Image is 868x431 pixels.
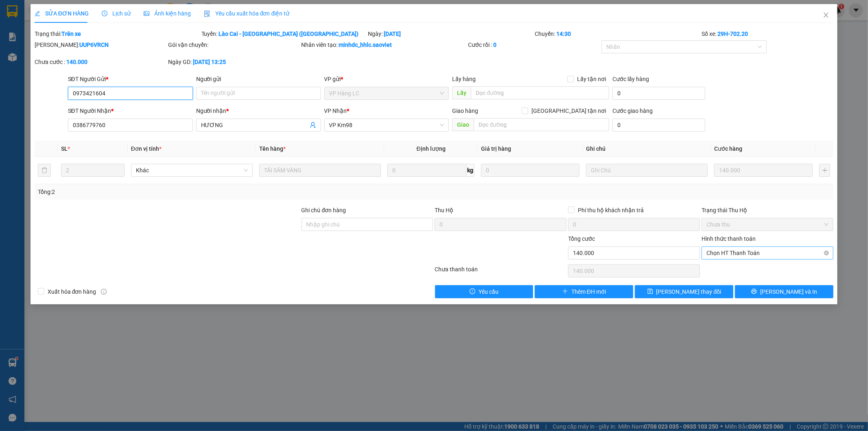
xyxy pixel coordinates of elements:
span: Chưa thu [706,218,829,231]
span: VP Hàng LC [329,87,444,99]
span: close [823,12,829,18]
div: Tuyến: [201,29,367,38]
b: 140.000 [66,59,87,65]
div: Người gửi [196,75,321,84]
span: [GEOGRAPHIC_DATA] tận nơi [528,106,609,115]
div: Tổng: 2 [38,187,335,196]
b: [DATE] 13:25 [193,59,226,65]
span: user-add [310,122,316,128]
span: [PERSON_NAME] và In [760,287,817,296]
span: SỬA ĐƠN HÀNG [35,10,89,17]
span: Cước hàng [714,145,742,152]
button: delete [38,164,51,177]
button: plusThêm ĐH mới [535,285,633,298]
b: [DATE] [384,31,401,37]
b: 0 [493,42,496,48]
span: picture [144,11,149,16]
div: Người nhận [196,106,321,115]
b: minhdc_hhlc.saoviet [339,42,392,48]
div: Chuyến: [534,29,701,38]
span: clock-circle [102,11,107,16]
th: Ghi chú [583,141,711,157]
span: Lấy tận nơi [574,75,609,84]
span: close-circle [824,251,829,255]
b: 29H-702.20 [717,31,748,37]
label: Cước giao hàng [612,108,653,114]
div: Gói vận chuyển: [168,40,300,49]
input: 0 [714,164,813,177]
span: Đơn vị tính [131,145,162,152]
span: info-circle [101,289,107,295]
div: Ngày GD: [168,57,300,66]
div: Số xe: [701,29,834,38]
span: Yêu cầu xuất hóa đơn điện tử [204,10,290,17]
span: Khác [136,164,248,176]
span: Lịch sử [102,10,131,17]
span: plus [562,288,568,295]
span: [PERSON_NAME] thay đổi [656,287,722,296]
div: Chưa cước : [35,57,166,66]
div: Nhân viên tạo: [302,40,467,49]
span: Thêm ĐH mới [571,287,606,296]
b: Trên xe [61,31,81,37]
label: Hình thức thanh toán [702,235,756,242]
span: Ảnh kiện hàng [144,10,191,17]
span: Thu Hộ [435,207,453,213]
div: Ngày: [367,29,534,38]
div: [PERSON_NAME]: [35,40,166,49]
div: SĐT Người Gửi [68,75,193,84]
span: save [647,288,653,295]
span: Giao hàng [452,108,478,114]
label: Cước lấy hàng [612,76,649,82]
input: Dọc đường [474,118,609,131]
img: icon [204,11,210,17]
span: Xuất hóa đơn hàng [44,287,100,296]
button: exclamation-circleYêu cầu [435,285,533,298]
span: Tổng cước [568,235,595,242]
span: Tên hàng [259,145,286,152]
span: Định lượng [417,145,446,152]
b: 14:30 [556,31,571,37]
input: Cước giao hàng [612,119,705,132]
div: SĐT Người Nhận [68,106,193,115]
span: VP Nhận [324,108,347,114]
button: printer[PERSON_NAME] và In [735,285,833,298]
span: printer [751,288,757,295]
span: Yêu cầu [479,287,498,296]
div: Cước rồi : [468,40,600,49]
input: 0 [481,164,579,177]
button: Close [815,4,837,27]
button: plus [819,164,830,177]
span: edit [35,11,40,16]
input: VD: Bàn, Ghế [259,164,381,177]
input: Ghi Chú [586,164,708,177]
input: Dọc đường [471,86,609,99]
b: UUP6VRCN [79,42,109,48]
span: kg [466,164,474,177]
span: VP Km98 [329,119,444,131]
span: Chọn HT Thanh Toán [706,247,829,259]
div: Chưa thanh toán [434,265,568,279]
button: save[PERSON_NAME] thay đổi [635,285,733,298]
b: Lào Cai - [GEOGRAPHIC_DATA] ([GEOGRAPHIC_DATA]) [219,31,359,37]
span: Phí thu hộ khách nhận trả [575,206,647,215]
div: VP gửi [324,75,449,84]
input: Cước lấy hàng [612,87,705,100]
div: Trạng thái Thu Hộ [702,206,833,215]
label: Ghi chú đơn hàng [302,207,346,213]
span: Giá trị hàng [481,145,511,152]
span: SL [61,145,68,152]
span: Lấy hàng [452,76,476,82]
div: Trạng thái: [34,29,201,38]
span: Lấy [452,86,471,99]
span: Giao [452,118,474,131]
span: exclamation-circle [470,288,475,295]
input: Ghi chú đơn hàng [302,218,433,231]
